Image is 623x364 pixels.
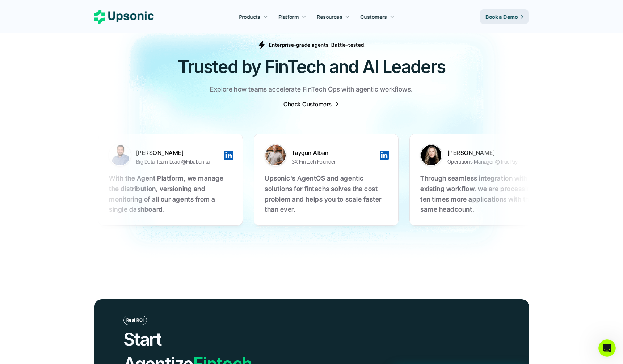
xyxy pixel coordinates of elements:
p: Operations Manager @TruePay [232,157,303,166]
a: Check Customers [283,100,339,108]
p: Upsonic's AgentOS and agentic solutions for fintechs solves the cost problem and helps you to sca... [50,173,173,215]
p: Customers [361,13,387,21]
p: Big Data Team Lead @Fibabanka [388,157,462,166]
p: Through seamless integration with our existing workflow, we are processing ten times more applica... [205,173,328,215]
a: Products [235,10,272,23]
p: [PERSON_NAME] [388,149,475,157]
a: Book a Demo [480,9,529,24]
p: 3X Fintech Founder [77,157,121,166]
p: Enterprise-grade agents. Battle-tested. [269,41,366,48]
p: Taygun Alban [77,149,164,157]
p: Products [239,13,260,21]
h2: Trusted by FinTech and AI Leaders [94,55,529,79]
iframe: Intercom live chat [598,339,616,357]
p: Real ROI [126,318,144,323]
p: Book a Demo [486,13,518,21]
p: Platform [278,13,299,21]
p: Check Customers [283,100,332,108]
p: With the Agent Platform, we manage the distribution, versioning and monitoring of all our agents ... [361,173,484,215]
p: Explore how teams accelerate FinTech Ops with agentic workflows. [210,84,413,95]
p: [PERSON_NAME] [232,149,319,157]
p: Resources [317,13,342,21]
